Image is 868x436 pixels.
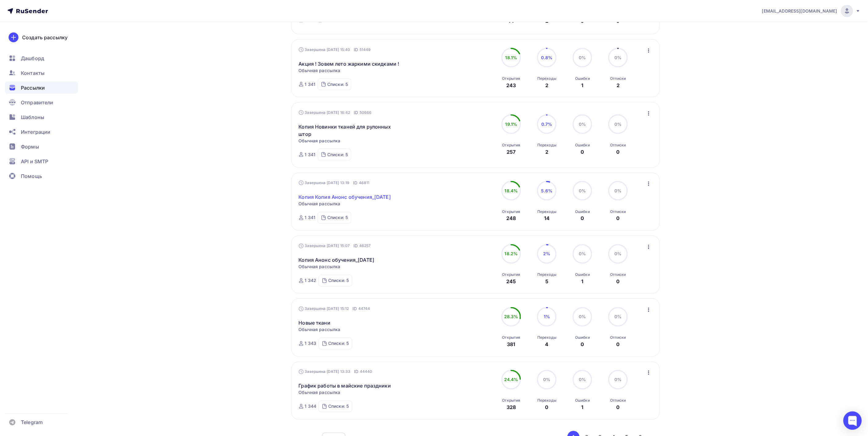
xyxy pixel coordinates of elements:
[328,341,349,347] div: Списки: 5
[505,251,518,257] span: 18.2%
[21,114,44,121] span: Шаблоны
[582,82,584,89] div: 1
[545,404,549,411] div: 0
[305,341,317,347] div: 1 343
[299,193,391,201] a: Копия Копия Анонс обучения_[DATE]
[305,81,316,87] div: 1 341
[359,180,370,186] span: 46811
[502,143,520,148] div: Открытия
[762,5,861,17] a: [EMAIL_ADDRESS][DOMAIN_NAME]
[507,404,516,411] div: 328
[299,123,404,138] a: Копия Новинки тканей для рулонных штор
[545,341,549,348] div: 4
[615,55,622,60] span: 0%
[353,180,358,186] span: ID
[610,209,626,214] div: Отписки
[299,327,341,333] span: Обычная рассылка
[507,82,516,89] div: 243
[575,272,590,277] div: Ошибки
[541,122,552,127] span: 0.7%
[21,419,43,426] span: Telegram
[299,390,341,396] span: Обычная рассылка
[579,251,586,257] span: 0%
[5,52,78,64] a: Дашборд
[617,404,620,411] div: 0
[327,152,348,158] div: Списки: 5
[575,209,590,214] div: Ошибки
[299,138,341,144] span: Обычная рассылка
[575,76,590,81] div: Ошибки
[579,314,586,319] span: 0%
[575,335,590,340] div: Ошибки
[299,180,370,186] div: Завершена [DATE] 13:19
[504,377,518,382] span: 24.4%
[21,143,39,150] span: Формы
[354,369,359,375] span: ID
[299,243,371,249] div: Завершена [DATE] 15:07
[582,404,584,411] div: 1
[505,188,518,193] span: 18.4%
[545,148,548,156] div: 2
[353,306,357,312] span: ID
[299,382,391,390] a: График работы в майские праздники
[505,122,517,127] span: 19.1%
[21,99,53,106] span: Отправители
[299,257,375,264] a: Копия Анонс обучения_[DATE]
[305,278,317,284] div: 1 342
[545,82,548,89] div: 2
[360,369,372,375] span: 44440
[617,148,620,156] div: 0
[541,55,553,60] span: 0.8%
[615,314,622,319] span: 0%
[581,148,584,156] div: 0
[354,110,358,116] span: ID
[507,341,516,348] div: 381
[360,47,371,53] span: 51449
[610,272,626,277] div: Отписки
[610,335,626,340] div: Отписки
[305,403,317,410] div: 1 344
[537,398,556,403] div: Переходы
[762,8,837,14] span: [EMAIL_ADDRESS][DOMAIN_NAME]
[502,76,520,81] div: Открытия
[5,82,78,94] a: Рассылки
[299,319,331,327] a: Новые ткани
[359,243,371,249] span: 46257
[537,209,556,214] div: Переходы
[299,201,341,207] span: Обычная рассылка
[610,398,626,403] div: Отписки
[502,398,520,403] div: Открытия
[299,110,372,116] div: Завершена [DATE] 16:42
[299,60,399,68] a: Акция ! Зовем лето жаркими скидками !
[544,215,550,222] div: 14
[617,82,620,89] div: 2
[537,335,556,340] div: Переходы
[579,55,586,60] span: 0%
[299,369,372,375] div: Завершена [DATE] 13:33
[582,278,584,285] div: 1
[617,215,620,222] div: 0
[354,243,358,249] span: ID
[537,76,556,81] div: Переходы
[22,34,68,41] div: Создать рассылку
[21,69,45,77] span: Контакты
[507,148,516,156] div: 257
[21,172,42,180] span: Помощь
[610,143,626,148] div: Отписки
[537,143,556,148] div: Переходы
[502,335,520,340] div: Открытия
[299,306,370,312] div: Завершена [DATE] 15:12
[305,152,316,158] div: 1 341
[502,272,520,277] div: Открытия
[328,403,349,410] div: Списки: 5
[579,122,586,127] span: 0%
[505,55,517,60] span: 18.1%
[543,377,551,382] span: 0%
[299,68,341,74] span: Обычная рассылка
[504,314,518,319] span: 28.3%
[575,398,590,403] div: Ошибки
[575,143,590,148] div: Ошибки
[543,251,551,257] span: 2%
[21,55,44,62] span: Дашборд
[360,110,372,116] span: 50666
